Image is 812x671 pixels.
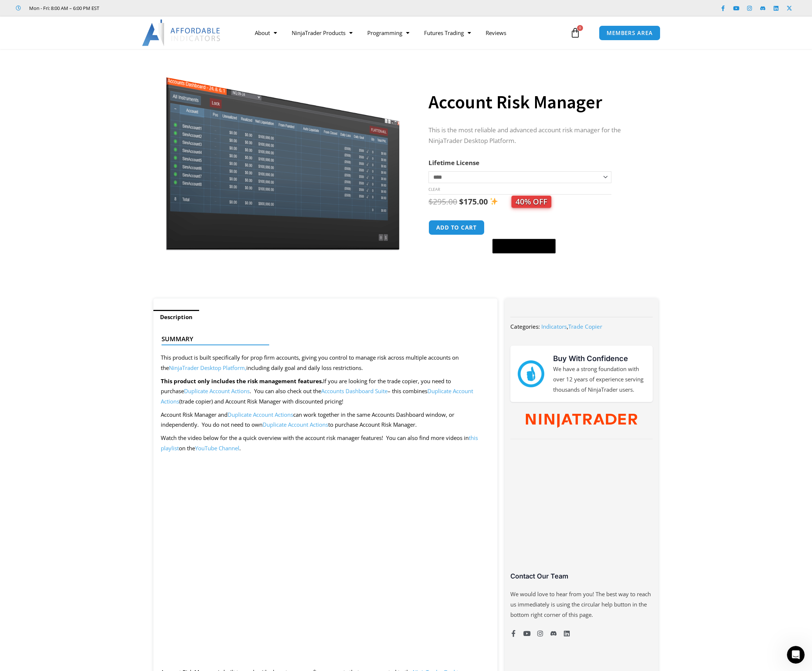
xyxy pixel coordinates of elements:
[511,196,551,208] span: 40% OFF
[568,323,602,330] a: Trade Copier
[428,187,440,192] a: Clear options
[161,377,323,385] strong: This product only includes the risk management features.
[518,360,544,387] img: mark thumbs good 43913 | Affordable Indicators – NinjaTrader
[510,448,653,577] iframe: Customer reviews powered by Trustpilot
[599,25,660,41] a: MEMBERS AREA
[247,24,568,41] nav: Menu
[195,444,239,452] a: YouTube Channel
[228,411,293,418] a: Duplicate Account Actions
[510,572,653,580] h3: Contact Our Team
[161,376,490,407] p: If you are looking for the trade copier, you need to purchase . You can also check out the – this...
[27,4,99,13] span: Mon - Fri: 8:00 AM – 6:00 PM EST
[161,433,490,454] p: Watch the video below for the a quick overview with the account risk manager features! You can al...
[526,414,637,428] img: NinjaTrader Wordmark color RGB | Affordable Indicators – NinjaTrader
[490,198,498,205] img: ✨
[510,589,653,620] p: We would love to hear from you! The best way to reach us immediately is using the circular help b...
[428,220,485,235] button: Add to cart
[787,646,805,664] iframe: Intercom live chat
[169,364,246,371] a: NinjaTrader Desktop Platform,
[161,434,478,452] a: this playlist
[428,196,433,207] span: $
[553,353,645,364] h3: Buy With Confidence
[510,323,540,330] span: Categories:
[153,310,199,324] a: Description
[607,30,653,36] span: MEMBERS AREA
[247,24,284,41] a: About
[360,24,417,41] a: Programming
[161,469,490,654] iframe: APEX Trade Copier & Risk Manager - NEW Features For NinjaTrader
[184,387,250,395] a: Duplicate Account Actions
[559,22,591,43] a: 0
[428,125,644,146] p: This is the most reliable and advanced account risk manager for the NinjaTrader Desktop Platform.
[161,410,490,430] p: Account Risk Manager and can work together in the same Accounts Dashboard window, or independentl...
[459,196,464,207] span: $
[541,323,567,330] a: Indicators
[110,4,220,12] iframe: Customer reviews powered by Trustpilot
[428,196,457,207] bdi: 295.00
[428,89,644,115] h1: Account Risk Manager
[577,25,583,31] span: 0
[417,24,478,41] a: Futures Trading
[428,158,479,167] label: Lifetime License
[142,20,221,46] img: LogoAI | Affordable Indicators – NinjaTrader
[553,364,645,395] p: We have a strong foundation with over 12 years of experience serving thousands of NinjaTrader users.
[161,353,490,373] p: This product is built specifically for prop firm accounts, giving you control to manage risk acro...
[284,24,360,41] a: NinjaTrader Products
[492,239,556,254] button: Buy with GPay
[321,387,388,395] a: Accounts Dashboard Suite
[162,335,483,343] h4: Summary
[491,219,557,237] iframe: Secure express checkout frame
[428,258,644,265] iframe: PayPal Message 1
[478,24,514,41] a: Reviews
[263,421,328,428] a: Duplicate Account Actions
[459,196,488,207] bdi: 175.00
[541,323,602,330] span: ,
